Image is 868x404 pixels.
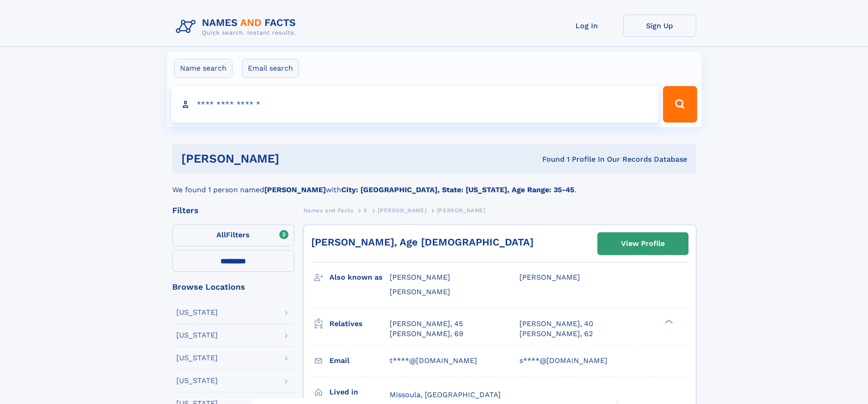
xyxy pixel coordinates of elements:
[519,319,593,329] a: [PERSON_NAME], 40
[176,377,218,384] div: [US_STATE]
[341,185,574,194] b: City: [GEOGRAPHIC_DATA], State: [US_STATE], Age Range: 35-45
[550,15,623,37] a: Log In
[390,319,463,329] a: [PERSON_NAME], 45
[437,207,486,214] span: [PERSON_NAME]
[411,154,687,164] div: Found 1 Profile In Our Records Database
[329,270,390,285] h3: Also known as
[172,15,303,39] img: Logo Names and Facts
[311,236,534,248] a: [PERSON_NAME], Age [DEMOGRAPHIC_DATA]
[172,283,294,291] div: Browse Locations
[663,318,673,324] div: ❯
[329,316,390,332] h3: Relatives
[216,230,226,239] span: All
[519,329,593,339] a: [PERSON_NAME], 62
[174,59,232,78] label: Name search
[264,185,326,194] b: [PERSON_NAME]
[176,354,218,362] div: [US_STATE]
[172,206,294,215] div: Filters
[242,59,299,78] label: Email search
[303,205,354,216] a: Names and Facts
[378,207,426,214] span: [PERSON_NAME]
[390,273,450,281] span: [PERSON_NAME]
[378,205,426,216] a: [PERSON_NAME]
[329,384,390,400] h3: Lived in
[172,174,696,195] div: We found 1 person named with .
[390,287,450,296] span: [PERSON_NAME]
[329,353,390,368] h3: Email
[598,233,688,255] a: View Profile
[171,86,659,123] input: search input
[176,332,218,339] div: [US_STATE]
[621,233,665,254] div: View Profile
[390,329,463,339] a: [PERSON_NAME], 69
[364,207,368,214] span: S
[364,205,368,216] a: S
[663,86,697,123] button: Search Button
[390,390,501,399] span: Missoula, [GEOGRAPHIC_DATA]
[519,273,580,281] span: [PERSON_NAME]
[172,225,294,246] label: Filters
[176,309,218,316] div: [US_STATE]
[181,153,411,164] h1: [PERSON_NAME]
[623,15,696,37] a: Sign Up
